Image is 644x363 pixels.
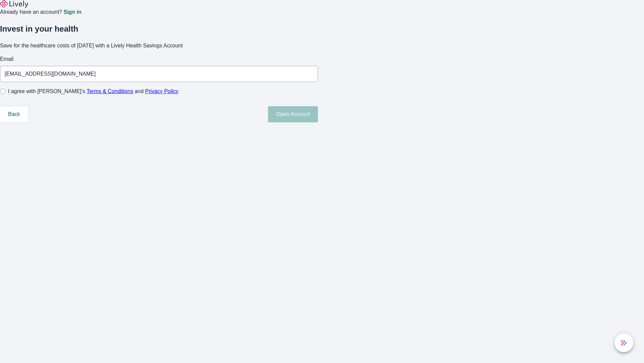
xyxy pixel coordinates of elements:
a: Terms & Conditions [87,88,133,94]
svg: Lively AI Assistant [621,339,627,346]
button: chat [614,333,633,352]
span: I agree with [PERSON_NAME]’s and [8,87,178,95]
a: Privacy Policy [145,88,179,94]
a: Sign in [63,9,81,15]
